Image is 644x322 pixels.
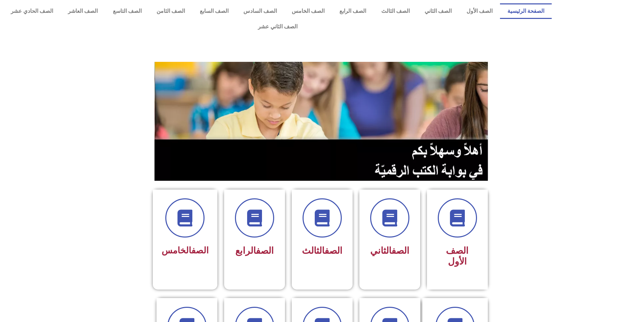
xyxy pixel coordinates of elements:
[391,245,409,256] a: الصف
[192,3,236,19] a: الصف السابع
[105,3,149,19] a: الصف التاسع
[374,3,417,19] a: الصف الثالث
[370,245,409,256] span: الثاني
[446,245,469,267] span: الصف الأول
[149,3,192,19] a: الصف الثامن
[332,3,374,19] a: الصف الرابع
[162,245,209,255] span: الخامس
[417,3,459,19] a: الصف الثاني
[325,245,342,256] a: الصف
[236,3,284,19] a: الصف السادس
[3,19,552,34] a: الصف الثاني عشر
[284,3,332,19] a: الصف الخامس
[302,245,342,256] span: الثالث
[3,3,61,19] a: الصف الحادي عشر
[459,3,500,19] a: الصف الأول
[500,3,552,19] a: الصفحة الرئيسية
[256,245,274,256] a: الصف
[61,3,105,19] a: الصف العاشر
[191,245,209,255] a: الصف
[235,245,274,256] span: الرابع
